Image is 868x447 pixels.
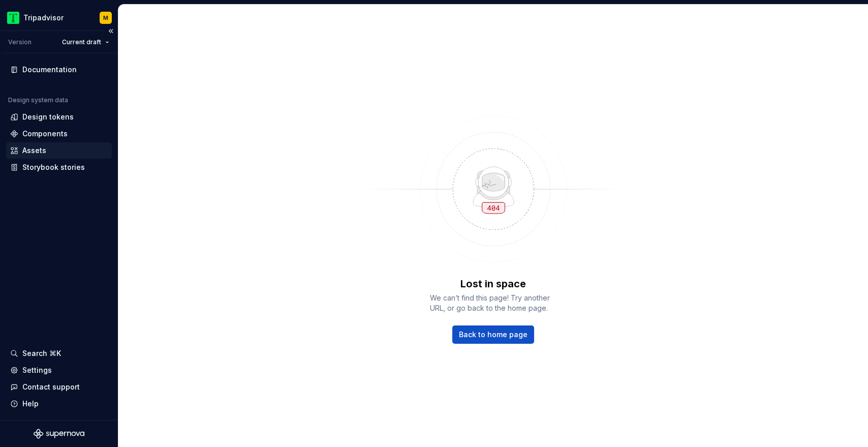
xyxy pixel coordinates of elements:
a: Design tokens [6,109,112,125]
div: Design tokens [22,112,74,122]
button: TripadvisorM [2,7,116,28]
a: Back to home page [452,325,534,344]
button: Contact support [6,379,112,395]
button: Current draft [57,35,114,49]
div: Assets [22,145,46,156]
a: Settings [6,362,112,378]
a: Components [6,126,112,142]
span: Current draft [62,38,101,46]
div: Tripadvisor [23,13,64,23]
button: Search ⌘K [6,345,112,362]
img: 0ed0e8b8-9446-497d-bad0-376821b19aa5.png [7,12,19,24]
div: Search ⌘K [22,348,61,359]
a: Assets [6,142,112,159]
p: Lost in space [460,277,526,291]
div: Design system data [8,96,68,104]
span: We can’t find this page! Try another URL, or go back to the home page. [430,293,557,313]
a: Documentation [6,62,112,78]
div: Components [22,129,68,139]
div: Settings [22,365,52,375]
svg: Supernova Logo [34,429,84,439]
div: Contact support [22,382,80,392]
button: Help [6,396,112,412]
span: Back to home page [459,330,528,340]
a: Storybook stories [6,159,112,175]
div: Storybook stories [22,162,85,172]
div: Documentation [22,65,77,75]
div: M [103,14,108,22]
button: Collapse sidebar [104,24,118,38]
div: Version [8,38,32,46]
div: Help [22,399,39,409]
